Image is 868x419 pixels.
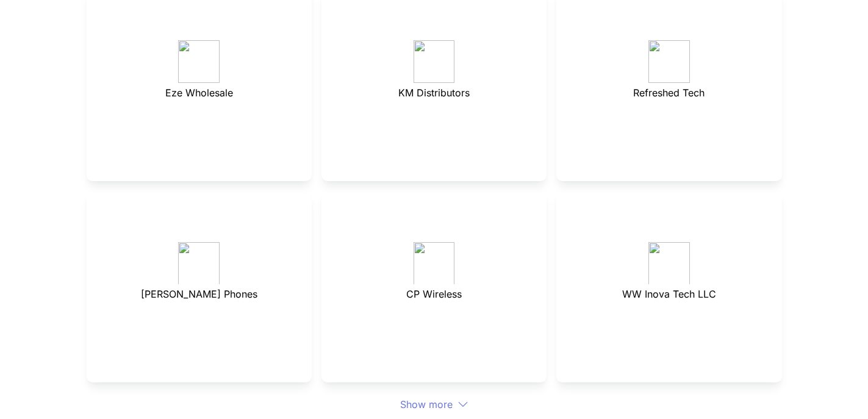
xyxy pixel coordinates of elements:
span: Refreshed Tech [633,87,705,99]
span: [PERSON_NAME] Phones [141,288,257,300]
span: CP Wireless [406,288,462,300]
span: WW Inova Tech LLC [622,288,716,300]
span: KM Distributors [398,87,470,99]
span: Eze Wholesale [165,87,233,99]
div: Show more [87,397,782,412]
